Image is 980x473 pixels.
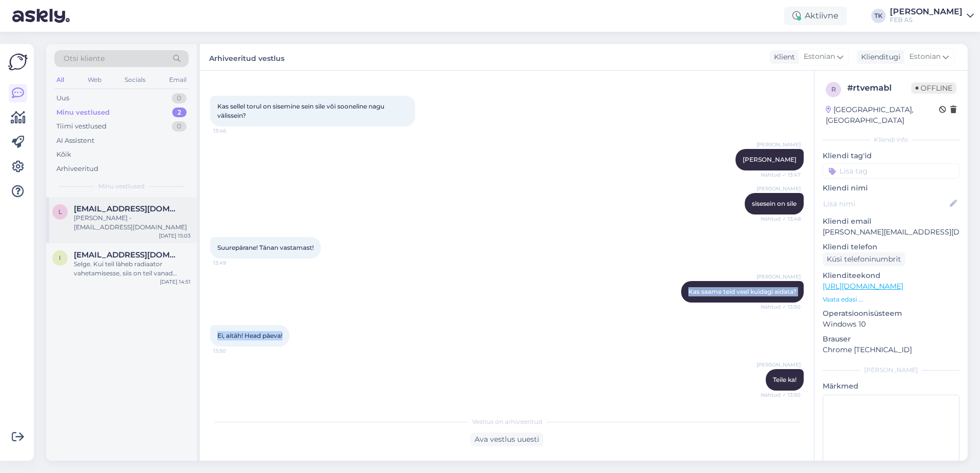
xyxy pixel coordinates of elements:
span: Nähtud ✓ 13:50 [761,391,801,399]
span: [PERSON_NAME] [757,141,801,148]
p: [PERSON_NAME][EMAIL_ADDRESS][DOMAIN_NAME] [823,227,959,238]
span: Vestlus on arhiveeritud [472,417,542,426]
span: Ei, aitäh! Head päeva! [217,332,282,339]
div: Küsi telefoninumbrit [823,252,905,266]
p: Kliendi telefon [823,242,959,252]
p: Chrome [TECHNICAL_ID] [823,345,959,355]
span: Kas saame teid veel kuidagi aidata? [688,288,797,295]
div: Klienditugi [857,52,901,62]
span: sisesein on sile [752,200,797,207]
div: AI Assistent [56,136,94,146]
p: Operatsioonisüsteem [823,308,959,319]
label: Arhiveeritud vestlus [209,50,284,64]
p: Brauser [823,334,959,345]
p: Windows 10 [823,319,959,330]
span: info.anklav@gmail.com [74,250,180,260]
a: [PERSON_NAME]FEB AS [890,8,974,24]
div: Ava vestlus uuesti [471,433,543,446]
div: Minu vestlused [56,107,110,118]
p: Vaata edasi ... [823,295,959,304]
div: [PERSON_NAME] [823,365,959,375]
div: [PERSON_NAME] - [EMAIL_ADDRESS][DOMAIN_NAME] [74,213,191,232]
div: Web [86,73,104,87]
span: Offline [911,82,956,94]
div: [PERSON_NAME] [890,8,963,16]
div: Klient [770,52,795,62]
div: Uus [56,93,69,103]
p: Klienditeekond [823,270,959,281]
span: Minu vestlused [98,182,145,191]
span: [PERSON_NAME] [757,185,801,192]
span: Estonian [909,51,941,62]
div: Socials [122,73,148,87]
div: 0 [172,121,187,132]
span: 13:49 [213,259,252,267]
div: Aktiivne [784,7,847,25]
input: Lisa nimi [823,198,948,209]
span: r [831,85,836,93]
input: Lisa tag [823,163,959,179]
span: l [58,208,62,216]
span: [PERSON_NAME] [757,273,801,281]
span: Nähtud ✓ 13:50 [761,303,801,311]
div: [GEOGRAPHIC_DATA], [GEOGRAPHIC_DATA] [826,104,939,126]
div: 2 [172,107,187,118]
span: Otsi kliente [64,53,105,64]
div: Kõik [56,149,71,160]
div: [DATE] 14:51 [160,278,191,286]
span: Suurepärane! Tänan vastamast! [217,244,314,251]
span: i [59,254,61,262]
p: Märkmed [823,381,959,392]
span: 13:46 [213,127,252,135]
div: Kliendi info [823,135,959,144]
span: Kas sellel torul on sisemine sein sile või sooneline nagu välissein? [217,102,386,119]
div: # rtvemabl [847,82,911,94]
span: 13:50 [213,347,252,355]
div: Tiimi vestlused [56,121,107,132]
div: [DATE] 15:03 [159,232,191,240]
span: Teile ka! [773,376,797,383]
span: lp160780@gmail.com [74,204,180,213]
img: Askly Logo [8,52,28,72]
span: Estonian [804,51,835,62]
p: Kliendi email [823,216,959,227]
span: Nähtud ✓ 13:47 [761,171,801,179]
span: [PERSON_NAME] [757,361,801,369]
a: [URL][DOMAIN_NAME] [823,282,903,291]
div: All [54,73,66,87]
p: Kliendi nimi [823,183,959,193]
span: [PERSON_NAME] [743,156,797,163]
p: Kliendi tag'id [823,150,959,161]
div: Selge. Kui teil läheb radiaator vahetamisesse, siis on teil vanad radiaatori mõõdud teada. Nende ... [74,260,191,278]
div: TK [871,9,886,23]
div: 0 [172,93,187,103]
div: FEB AS [890,16,963,24]
span: Nähtud ✓ 13:48 [761,215,801,223]
div: Email [167,73,189,87]
div: Arhiveeritud [56,164,98,174]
